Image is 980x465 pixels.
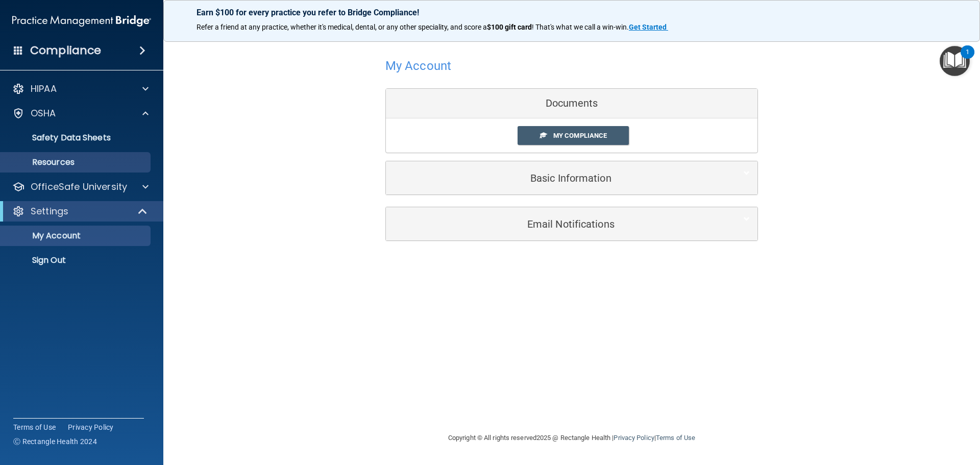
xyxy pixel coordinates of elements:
h4: My Account [385,59,451,72]
span: Ⓒ Rectangle Health 2024 [13,436,97,447]
a: HIPAA [12,83,149,95]
p: Settings [31,205,68,217]
p: Resources [7,157,146,167]
a: Terms of Use [13,422,56,432]
p: My Account [7,231,146,241]
a: Privacy Policy [68,422,114,432]
span: ! That's what we call a win-win. [532,23,629,31]
a: Privacy Policy [614,434,654,442]
p: Sign Out [7,255,146,265]
div: Copyright © All rights reserved 2025 @ Rectangle Health | | [385,422,758,454]
h4: Compliance [30,43,101,58]
span: My Compliance [553,132,607,139]
strong: Get Started [629,23,667,31]
p: Safety Data Sheets [7,133,146,143]
p: OfficeSafe University [31,181,127,193]
a: Settings [12,205,148,217]
strong: $100 gift card [487,23,532,31]
p: Earn $100 for every practice you refer to Bridge Compliance! [197,8,947,17]
span: Refer a friend at any practice, whether it's medical, dental, or any other speciality, and score a [197,23,487,31]
a: Get Started [629,23,668,31]
button: Open Resource Center, 1 new notification [940,46,970,76]
a: OfficeSafe University [12,181,149,193]
a: Basic Information [394,166,750,189]
a: OSHA [12,107,149,119]
a: Terms of Use [656,434,695,442]
div: Documents [386,89,757,118]
p: HIPAA [31,83,57,95]
div: 1 [966,52,969,65]
a: Email Notifications [394,212,750,235]
img: PMB logo [12,11,151,31]
h5: Email Notifications [394,218,719,230]
h5: Basic Information [394,173,719,184]
p: OSHA [31,107,56,119]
